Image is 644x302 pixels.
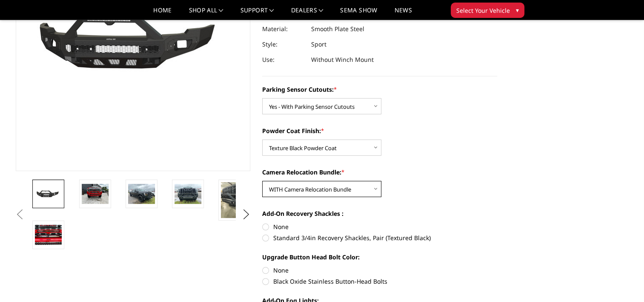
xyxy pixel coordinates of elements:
a: News [394,7,412,20]
a: Home [153,7,172,20]
dd: Smooth Plate Steel [311,21,364,37]
label: Add-On Recovery Shackles : [262,209,497,218]
label: None [262,266,497,275]
label: None [262,222,497,231]
label: Standard 3/4in Recovery Shackles, Pair (Textured Black) [262,233,497,242]
dt: Style: [262,37,305,52]
label: Black Oxide Stainless Button-Head Bolts [262,277,497,286]
dt: Material: [262,21,305,37]
img: 2024-2025 GMC 2500-3500 - Freedom Series - Sport Front Bumper (non-winch) [35,188,62,200]
button: Select Your Vehicle [451,3,524,18]
label: Powder Coat Finish: [262,126,497,135]
label: Camera Relocation Bundle: [262,168,497,177]
dd: Without Winch Mount [311,52,374,67]
a: shop all [189,7,223,20]
label: Parking Sensor Cutouts: [262,85,497,94]
dt: Use: [262,52,305,67]
dd: Sport [311,37,326,52]
button: Next [240,208,252,221]
a: SEMA Show [340,7,377,20]
iframe: Chat Widget [601,261,644,302]
a: Dealers [291,7,323,20]
img: 2024-2025 GMC 2500-3500 - Freedom Series - Sport Front Bumper (non-winch) [82,184,109,204]
img: 2024-2025 GMC 2500-3500 - Freedom Series - Sport Front Bumper (non-winch) [221,182,248,218]
span: Select Your Vehicle [456,6,510,15]
a: Support [240,7,274,20]
img: 2024-2025 GMC 2500-3500 - Freedom Series - Sport Front Bumper (non-winch) [175,184,201,204]
button: Previous [14,208,26,221]
img: 2024-2025 GMC 2500-3500 - Freedom Series - Sport Front Bumper (non-winch) [128,184,155,204]
img: 2024-2025 GMC 2500-3500 - Freedom Series - Sport Front Bumper (non-winch) [35,225,62,245]
label: Upgrade Button Head Bolt Color: [262,253,497,261]
span: ▾ [516,6,519,15]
